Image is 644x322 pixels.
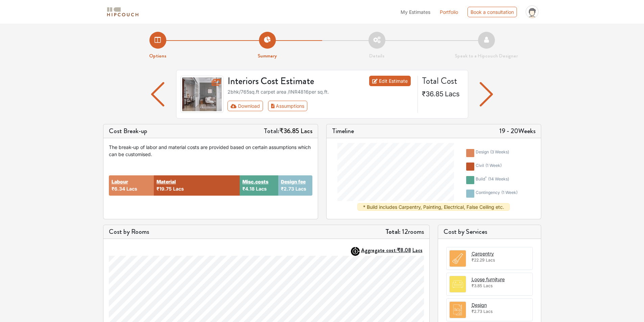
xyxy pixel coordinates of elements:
[455,52,518,59] strong: Speak to a Hipcouch Designer
[412,246,423,254] span: Lacs
[112,186,125,192] span: ₹6.34
[242,186,255,192] span: ₹4.18
[472,276,505,283] button: Loose furniture
[126,186,137,192] span: Lacs
[472,309,482,314] span: ₹2.73
[258,52,277,59] strong: Summary
[472,257,484,263] span: ₹22.29
[397,246,411,254] span: ₹8.08
[223,76,353,87] h3: Interiors Cost Estimate
[499,127,535,135] h5: 19 - 20 Weeks
[281,186,294,192] span: ₹2.73
[485,163,502,168] span: ( 1 week )
[106,6,140,18] img: logo-horizontal.svg
[228,101,263,111] button: Download
[476,190,518,198] div: contingency
[157,186,172,192] span: ₹19.75
[332,127,354,135] h5: Timeline
[361,246,423,254] strong: Aggregate cost:
[385,227,401,237] strong: Total:
[501,190,518,195] span: ( 1 week )
[476,149,509,157] div: design
[472,301,487,308] button: Design
[264,127,312,135] h5: Total:
[281,178,306,185] button: Design fee
[268,101,308,111] button: Assumptions
[385,228,424,236] h5: 12 rooms
[472,250,494,257] button: Carpentry
[173,186,184,192] span: Lacs
[295,186,306,192] span: Lacs
[490,149,509,154] span: ( 3 weeks )
[476,176,509,184] div: build
[228,101,313,111] div: First group
[444,228,535,236] h5: Cost by Services
[181,76,224,113] img: gallery
[480,82,493,106] img: arrow left
[109,144,312,158] div: The break-up of labor and material costs are provided based on certain assumptions which can be c...
[109,127,147,135] h5: Cost Break-up
[422,90,444,98] span: ₹36.85
[369,52,384,59] strong: Details
[109,228,149,236] h5: Cost by Rooms
[106,4,140,20] span: logo-horizontal.svg
[157,178,176,185] button: Material
[483,309,493,314] span: Lacs
[450,276,466,292] img: room.svg
[450,302,466,318] img: room.svg
[369,76,411,86] a: Edit Estimate
[401,9,430,15] span: My Estimates
[486,257,495,263] span: Lacs
[488,176,509,181] span: ( 14 weeks )
[357,203,510,211] div: * Build includes Carpentry, Painting, Electrical, False Ceiling etc.
[445,90,460,98] span: Lacs
[361,247,424,253] button: Aggregate cost:₹8.08Lacs
[351,247,360,256] img: AggregateIcon
[476,163,502,171] div: civil
[468,7,517,17] div: Book a consultation
[151,82,164,106] img: arrow left
[112,178,128,185] button: Labour
[483,283,493,288] span: Lacs
[256,186,267,192] span: Lacs
[228,88,413,95] div: 2bhk / 765 sq.ft carpet area /INR 4816 per sq.ft.
[279,126,299,136] span: ₹36.85
[472,283,482,288] span: ₹3.85
[422,76,462,86] h4: Total Cost
[242,178,268,185] button: Misc.costs
[301,126,312,136] span: Lacs
[149,52,166,59] strong: Options
[450,250,466,267] img: room.svg
[440,8,458,16] a: Portfolio
[228,101,413,111] div: Toolbar with button groups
